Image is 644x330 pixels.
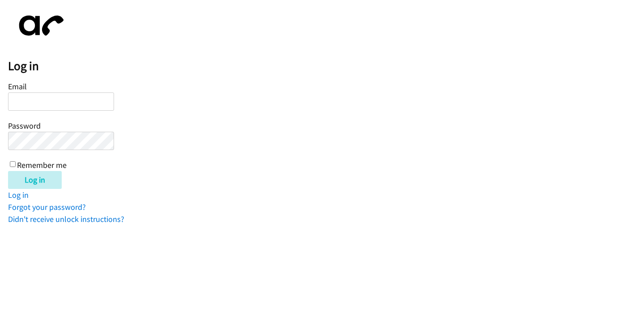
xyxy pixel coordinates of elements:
[8,171,62,189] input: Log in
[8,81,27,92] label: Email
[17,160,67,170] label: Remember me
[8,58,644,74] h2: Log in
[8,190,29,200] a: Log in
[8,121,41,131] label: Password
[8,8,71,43] img: aphone-8a226864a2ddd6a5e75d1ebefc011f4aa8f32683c2d82f3fb0802fe031f96514.svg
[8,202,86,212] a: Forgot your password?
[8,214,124,224] a: Didn't receive unlock instructions?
